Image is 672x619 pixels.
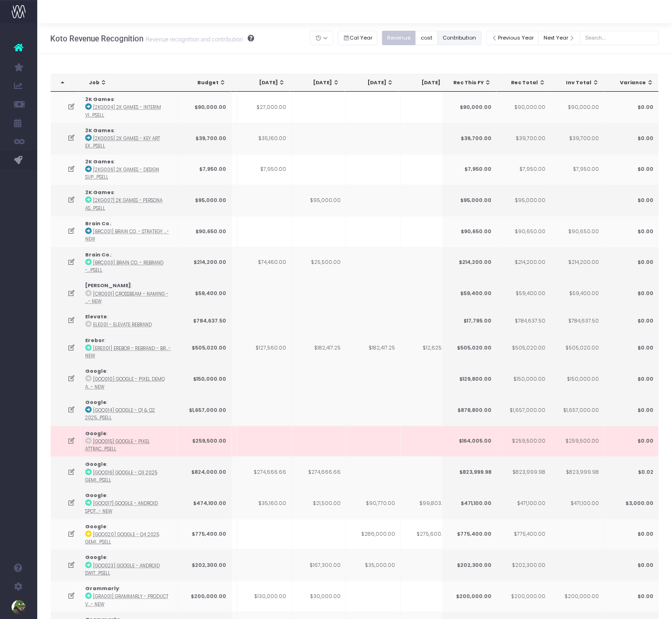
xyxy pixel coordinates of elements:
[245,79,285,87] div: [DATE]
[353,79,394,87] div: [DATE]
[496,278,551,309] td: $59,400.00
[442,519,497,550] td: $775,400.00
[81,185,177,216] td: :
[496,488,551,519] td: $471,100.00
[550,154,604,185] td: $7,950.00
[580,31,659,45] input: Search...
[401,488,455,519] td: $99,803.00
[81,92,177,123] td: :
[177,457,232,488] td: $824,000.00
[442,333,497,364] td: $505,020.00
[442,581,497,612] td: $200,000.00
[86,585,120,592] strong: Grammarly
[538,31,580,45] button: Next Year
[550,395,604,426] td: $1,657,000.00
[550,333,604,364] td: $505,020.00
[505,79,545,87] div: Rec Total
[86,345,171,359] abbr: [ERE001] Erebor - Rebrand - Brand - New
[496,154,551,185] td: $7,950.00
[143,34,243,43] small: Revenue recognition and contribution
[345,74,399,92] th: Oct 25: activate to sort column ascending
[81,216,177,247] td: :
[346,550,401,581] td: $35,000.00
[442,185,497,216] td: $95,000.00
[550,581,604,612] td: $200,000.00
[442,278,497,309] td: $59,400.00
[496,426,551,457] td: $259,500.00
[346,333,401,364] td: $182,417.25
[292,457,346,488] td: $274,666.66
[81,154,177,185] td: :
[604,278,659,309] td: $0.00
[292,185,346,216] td: $95,000.00
[442,216,497,247] td: $90,650.00
[416,31,438,45] button: cost
[604,185,659,216] td: $0.00
[86,167,160,180] abbr: [2KG006] 2K Games - Design Support - Brand - Upsell
[550,74,604,92] th: Inv Total: activate to sort column ascending
[496,247,551,278] td: $214,200.00
[237,247,292,278] td: $74,460.00
[442,123,497,154] td: $39,700.00
[550,426,604,457] td: $259,500.00
[177,154,232,185] td: $7,950.00
[496,92,551,123] td: $90,000.00
[299,79,339,87] div: [DATE]
[496,123,551,154] td: $39,700.00
[237,154,292,185] td: $7,950.00
[604,550,659,581] td: $0.00
[86,260,164,273] abbr: [BRC003] Brain Co. - Rebrand - Brand - Upsell
[81,309,177,332] td: :
[550,457,604,488] td: $823,999.98
[550,216,604,247] td: $90,650.00
[86,563,160,576] abbr: [GOO023] Google - Android Switchers - Campaign - Upsell
[50,34,254,43] h3: Koto Revenue Recognition
[442,92,497,123] td: $90,000.00
[86,282,131,289] strong: [PERSON_NAME]
[401,519,455,550] td: $275,600.00
[486,31,539,45] button: Previous Year
[604,247,659,278] td: $0.00
[177,426,232,457] td: $259,500.00
[292,488,346,519] td: $21,500.00
[81,581,177,612] td: :
[86,461,107,468] strong: Google
[86,313,108,320] strong: Elevate
[496,309,551,332] td: $784,637.50
[442,309,497,332] td: $17,795.00
[86,251,111,258] strong: Brain Co.
[550,488,604,519] td: $471,100.00
[496,581,551,612] td: $200,000.00
[442,426,497,457] td: $164,005.00
[86,492,107,499] strong: Google
[496,395,551,426] td: $1,657,000.00
[177,92,232,123] td: $90,000.00
[496,363,551,395] td: $150,000.00
[86,96,114,103] strong: 2K Games
[496,550,551,581] td: $202,300.00
[86,470,158,483] abbr: [GOO016] Google - Q3 2025 Gemini Design - Brand - Upsell
[442,550,497,581] td: $202,300.00
[86,291,169,304] abbr: [CRO001] Crossbeam - Naming - Brand - New
[86,532,160,545] abbr: [GOO020] Google - Q4 2025 Gemini Design - Brand - Upsell
[94,322,152,328] abbr: ELE001 - Elevate Rebrand
[86,337,105,344] strong: Erebor
[86,407,155,421] abbr: [GOO014] Google - Q1 & Q2 2025 Gemini Design Retainer - Brand - Upsell
[81,395,177,426] td: :
[550,363,604,395] td: $150,000.00
[177,581,232,612] td: $200,000.00
[550,278,604,309] td: $59,400.00
[81,519,177,550] td: :
[81,74,180,92] th: Job: activate to sort column ascending
[496,216,551,247] td: $90,650.00
[604,309,659,332] td: $0.00
[177,247,232,278] td: $214,200.00
[12,600,26,614] img: images/default_profile_image.png
[550,123,604,154] td: $39,700.00
[81,426,177,457] td: :
[442,457,497,488] td: $823,999.98
[81,488,177,519] td: :
[550,247,604,278] td: $214,200.00
[177,278,232,309] td: $59,400.00
[292,581,346,612] td: $30,000.00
